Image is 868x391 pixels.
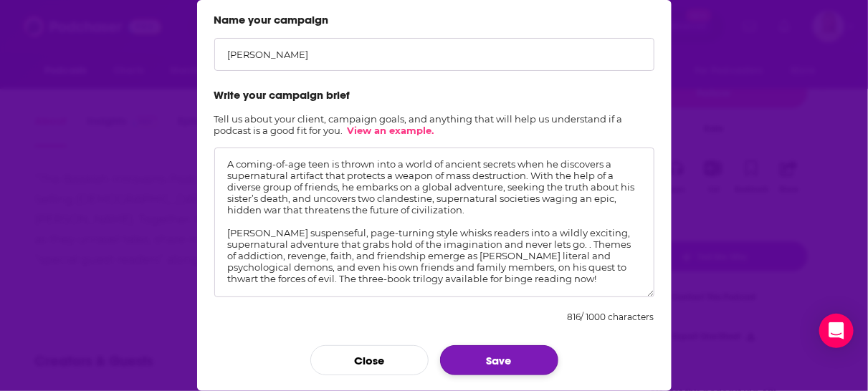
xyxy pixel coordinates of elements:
[214,88,654,102] label: Write your campaign brief
[310,345,429,375] button: Close
[568,312,654,322] div: 816 / 1000 characters
[214,13,654,26] label: Name your campaign
[214,38,654,71] input: Ex: “Cats R Us - September”
[819,314,854,348] div: Open Intercom Messenger
[348,125,434,136] a: View an example.
[440,345,558,375] button: Save
[214,113,654,136] h2: Tell us about your client, campaign goals, and anything that will help us understand if a podcast...
[214,148,654,297] textarea: A coming-of-age teen is thrown into a world of ancient secrets when he discovers a supernatural a...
